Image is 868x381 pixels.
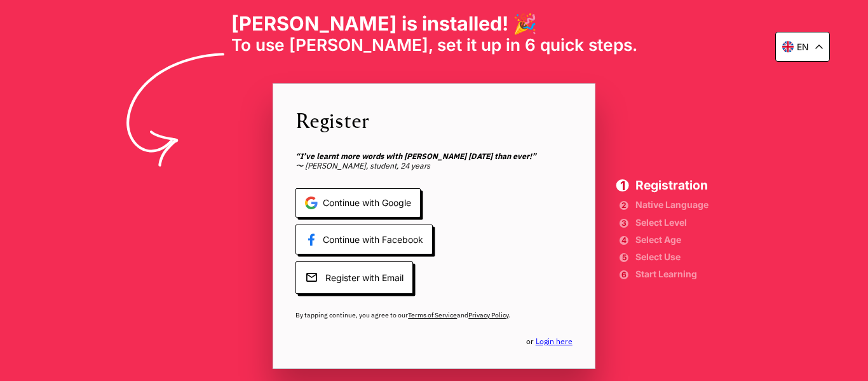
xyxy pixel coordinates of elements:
[231,12,637,36] h1: [PERSON_NAME] is installed! 🎉
[635,179,709,191] span: Registration
[295,310,573,319] span: By tapping continue, you agree to our and .
[526,336,573,347] span: or
[295,225,433,254] span: Continue with Facebook
[408,310,457,319] a: Terms of Service
[635,253,709,261] span: Select Use
[635,236,709,244] span: Select Age
[536,336,573,346] a: Login here
[468,310,508,319] a: Privacy Policy
[295,106,573,135] span: Register
[295,188,421,218] span: Continue with Google
[797,41,809,52] p: en
[635,219,709,226] span: Select Level
[295,261,413,294] span: Register with Email
[635,201,709,209] span: Native Language
[231,35,637,55] span: To use [PERSON_NAME], set it up in 6 quick steps.
[295,151,573,172] span: 〜 [PERSON_NAME], student, 24 years
[295,151,536,161] b: “I’ve learnt more words with [PERSON_NAME] [DATE] than ever!”
[635,270,709,278] span: Start Learning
